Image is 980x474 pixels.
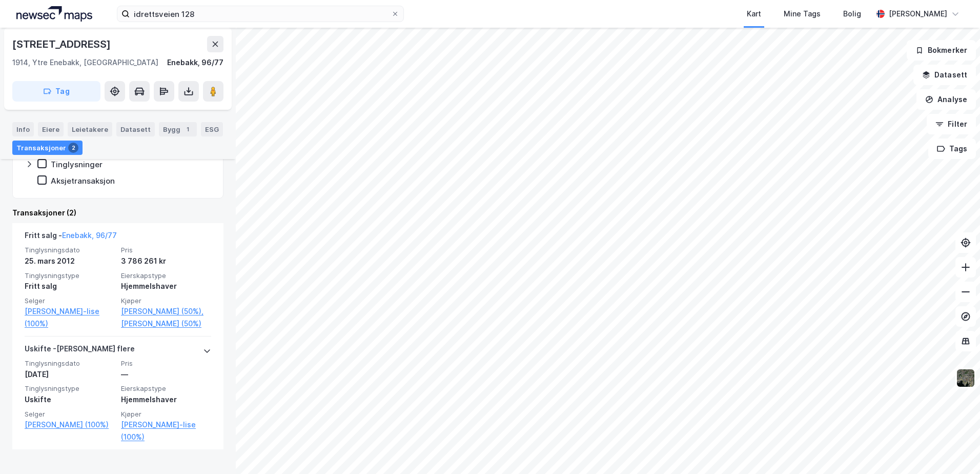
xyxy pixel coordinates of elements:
[159,122,197,136] div: Bygg
[121,271,211,280] span: Eierskapstype
[68,143,78,153] div: 2
[116,122,155,136] div: Datasett
[907,40,976,61] button: Bokmerker
[12,36,113,52] div: [STREET_ADDRESS]
[25,271,115,280] span: Tinglysningstype
[25,368,115,381] div: [DATE]
[25,297,115,305] span: Selger
[121,255,211,267] div: 3 786 261 kr
[121,393,211,406] div: Hjemmelshaver
[182,124,193,134] div: 1
[121,384,211,393] span: Eierskapstype
[25,359,115,368] span: Tinglysningsdato
[25,255,115,267] div: 25. mars 2012
[167,56,223,69] div: Enebakk, 96/77
[25,410,115,419] span: Selger
[929,425,980,474] div: Kontrollprogram for chat
[25,305,115,330] a: [PERSON_NAME]-lise (100%)
[121,410,211,419] span: Kjøper
[956,368,975,388] img: 9k=
[913,65,976,85] button: Datasett
[929,425,980,474] iframe: Chat Widget
[12,141,83,155] div: Transaksjoner
[916,89,976,110] button: Analyse
[25,384,115,393] span: Tinglysningstype
[25,343,135,359] div: Uskifte - [PERSON_NAME] flere
[121,419,211,443] a: [PERSON_NAME]-lise (100%)
[38,122,64,136] div: Eiere
[747,8,761,20] div: Kart
[121,368,211,381] div: —
[927,114,976,134] button: Filter
[25,280,115,292] div: Fritt salg
[121,246,211,254] span: Pris
[121,297,211,305] span: Kjøper
[121,280,211,292] div: Hjemmelshaver
[68,122,112,136] div: Leietakere
[784,8,821,20] div: Mine Tags
[201,122,223,136] div: ESG
[121,359,211,368] span: Pris
[843,8,861,20] div: Bolig
[25,229,117,246] div: Fritt salg -
[121,305,211,318] a: [PERSON_NAME] (50%),
[12,122,34,136] div: Info
[12,56,158,69] div: 1914, Ytre Enebakk, [GEOGRAPHIC_DATA]
[62,231,117,240] a: Enebakk, 96/77
[25,419,115,431] a: [PERSON_NAME] (100%)
[51,176,115,186] div: Aksjetransaksjon
[130,6,391,22] input: Søk på adresse, matrikkel, gårdeiere, leietakere eller personer
[928,139,976,159] button: Tags
[51,160,103,169] div: Tinglysninger
[889,8,947,20] div: [PERSON_NAME]
[16,6,92,22] img: logo.a4113a55bc3d86da70a041830d287a7e.svg
[25,246,115,254] span: Tinglysningsdato
[12,207,223,219] div: Transaksjoner (2)
[121,318,211,330] a: [PERSON_NAME] (50%)
[25,393,115,406] div: Uskifte
[12,81,100,102] button: Tag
